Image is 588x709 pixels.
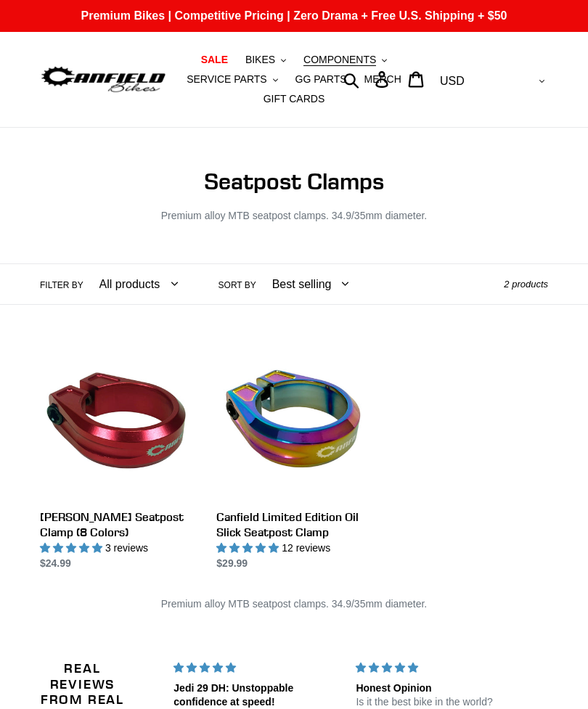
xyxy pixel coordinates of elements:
p: Premium alloy MTB seatpost clamps. 34.9/35mm diameter. [40,208,548,224]
span: Seatpost Clamps [204,167,384,195]
label: Sort by [219,279,256,292]
span: GIFT CARDS [264,93,325,105]
a: SALE [194,50,235,70]
span: SALE [201,54,228,66]
label: Filter by [40,279,83,292]
span: 2 products [504,279,548,290]
span: SERVICE PARTS [187,73,266,86]
a: GIFT CARDS [256,89,332,109]
span: COMPONENTS [303,54,376,66]
div: 5 stars [173,660,338,676]
button: BIKES [238,50,293,70]
p: Premium alloy MTB seatpost clamps. 34.9/35mm diameter. [40,597,548,612]
span: GG PARTS [295,73,347,86]
a: GG PARTS [288,70,354,89]
button: SERVICE PARTS [179,70,285,89]
span: BIKES [245,54,275,66]
img: Canfield Bikes [40,64,167,96]
div: Honest Opinion [356,681,520,696]
button: COMPONENTS [296,50,394,70]
div: 5 stars [356,660,520,676]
